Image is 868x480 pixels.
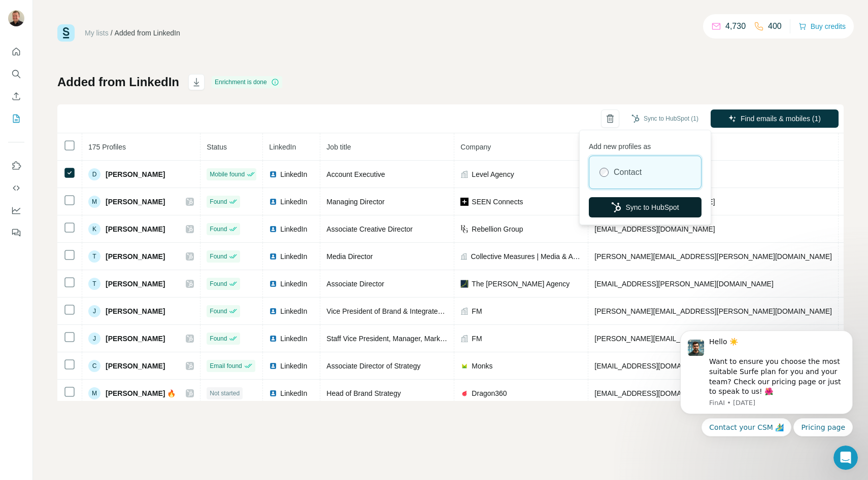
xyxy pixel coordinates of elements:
[106,169,165,179] span: [PERSON_NAME]
[88,143,126,151] span: 175 Profiles
[269,252,277,261] img: LinkedIn logo
[88,250,101,263] div: T
[768,20,782,32] p: 400
[88,223,101,235] div: K
[269,389,277,397] img: LinkedIn logo
[326,225,413,233] span: Associate Creative Director
[210,361,242,371] span: Email found
[326,362,420,370] span: Associate Director of Strategy
[280,224,307,234] span: LinkedIn
[106,279,165,289] span: [PERSON_NAME]
[106,306,165,316] span: [PERSON_NAME]
[594,389,715,397] span: [EMAIL_ADDRESS][DOMAIN_NAME]
[210,389,240,398] span: Not started
[88,305,101,317] div: J
[210,225,227,234] span: Found
[269,307,277,315] img: LinkedIn logo
[106,224,165,234] span: [PERSON_NAME]
[460,225,469,233] img: company-logo
[326,143,351,151] span: Job title
[8,201,24,219] button: Dashboard
[280,251,307,262] span: LinkedIn
[106,251,165,262] span: [PERSON_NAME]
[8,224,24,242] button: Feedback
[8,65,24,83] button: Search
[460,280,469,288] img: company-logo
[269,362,277,370] img: LinkedIn logo
[472,388,507,398] span: Dragon360
[472,279,570,289] span: The [PERSON_NAME] Agency
[210,334,227,343] span: Found
[472,197,523,207] span: SEEN Connects
[207,143,227,151] span: Status
[594,335,832,343] span: [PERSON_NAME][EMAIL_ADDRESS][PERSON_NAME][DOMAIN_NAME]
[472,306,482,316] span: FM
[326,252,373,261] span: Media Director
[326,198,384,206] span: Managing Director
[88,168,101,180] div: D
[594,280,773,288] span: [EMAIL_ADDRESS][PERSON_NAME][DOMAIN_NAME]
[798,19,846,33] button: Buy credits
[589,137,702,152] p: Add new profiles as
[8,10,24,26] img: Avatar
[594,362,715,370] span: [EMAIL_ADDRESS][DOMAIN_NAME]
[269,335,277,343] img: LinkedIn logo
[57,24,75,42] img: Surfe Logo
[594,225,715,233] span: [EMAIL_ADDRESS][DOMAIN_NAME]
[210,307,227,316] span: Found
[472,334,482,344] span: FM
[115,28,180,38] div: Added from LinkedIn
[212,76,282,88] div: Enrichment is done
[280,279,307,289] span: LinkedIn
[472,361,492,371] span: Monks
[88,278,101,290] div: T
[57,74,179,90] h1: Added from LinkedIn
[460,362,469,370] img: company-logo
[8,43,24,61] button: Quick start
[88,196,101,208] div: M
[471,251,582,262] span: Collective Measures | Media & Analytics
[326,389,400,397] span: Head of Brand Strategy
[589,197,702,217] button: Sync to HubSpot
[210,170,245,179] span: Mobile found
[88,333,101,345] div: J
[594,252,832,261] span: [PERSON_NAME][EMAIL_ADDRESS][PERSON_NAME][DOMAIN_NAME]
[106,197,165,207] span: [PERSON_NAME]
[326,170,385,178] span: Account Executive
[460,143,491,151] span: Company
[460,198,469,206] img: company-logo
[88,360,101,372] div: C
[280,169,307,179] span: LinkedIn
[210,197,227,206] span: Found
[106,334,165,344] span: [PERSON_NAME]
[111,28,113,38] li: /
[280,388,307,398] span: LinkedIn
[85,29,109,37] a: My lists
[624,111,706,126] button: Sync to HubSpot (1)
[269,143,296,151] span: LinkedIn
[269,225,277,233] img: LinkedIn logo
[326,280,384,288] span: Associate Director
[210,279,227,288] span: Found
[269,198,277,206] img: LinkedIn logo
[472,224,523,234] span: Rebellion Group
[106,361,165,371] span: [PERSON_NAME]
[210,252,227,261] span: Found
[280,334,307,344] span: LinkedIn
[8,109,24,128] button: My lists
[326,335,558,343] span: Staff Vice President, Manager, Marketing Strategy, Insights & Enablement
[280,361,307,371] span: LinkedIn
[741,114,821,124] span: Find emails & mobiles (1)
[665,297,868,453] iframe: Intercom notifications message
[8,157,24,175] button: Use Surfe on LinkedIn
[614,166,642,178] label: Contact
[725,20,746,32] p: 4,730
[88,387,101,399] div: M
[8,179,24,197] button: Use Surfe API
